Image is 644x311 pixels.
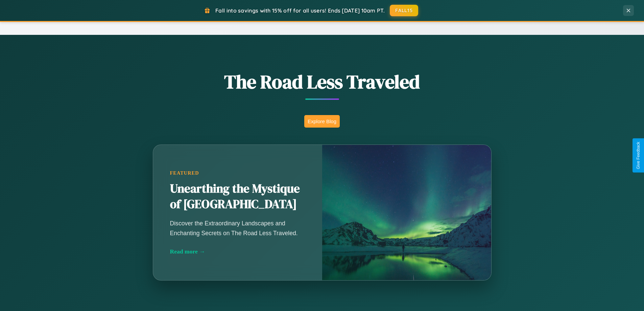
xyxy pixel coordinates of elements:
[170,248,305,255] div: Read more →
[170,219,305,238] p: Discover the Extraordinary Landscapes and Enchanting Secrets on The Road Less Traveled.
[170,170,305,176] div: Featured
[170,181,305,212] h2: Unearthing the Mystique of [GEOGRAPHIC_DATA]
[215,7,385,14] span: Fall into savings with 15% off for all users! Ends [DATE] 10am PT.
[390,5,418,16] button: FALL15
[304,115,340,128] button: Explore Blog
[119,69,525,95] h1: The Road Less Traveled
[636,142,641,169] div: Give Feedback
